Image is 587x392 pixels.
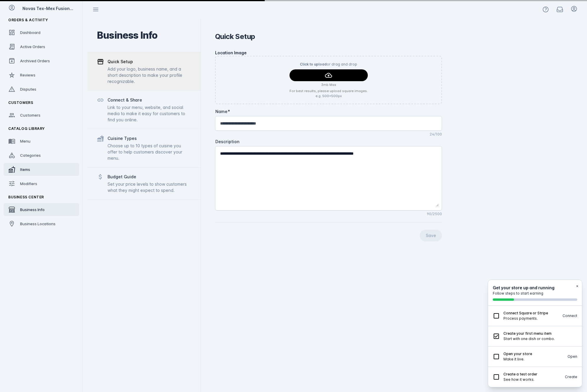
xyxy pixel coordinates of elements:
[503,336,577,342] p: Start with one dish or combo.
[20,139,30,143] span: Menu
[4,163,79,176] a: Items
[4,26,79,39] a: Dashboard
[8,100,33,105] span: Customers
[565,374,577,380] button: Create
[20,58,50,63] span: Archived Orders
[4,54,79,67] a: Archived Orders
[4,135,79,148] a: Menu
[4,40,79,53] a: Active Orders
[4,109,79,122] a: Customers
[503,377,561,382] p: See how it works.
[290,82,368,87] small: 3mb Max
[20,30,40,35] span: Dashboard
[215,33,255,40] div: Quick Setup
[290,89,368,94] small: For best results, please upload square images.
[562,313,577,318] button: Connect
[20,73,35,77] span: Reviews
[4,177,79,190] a: Modifiers
[108,104,191,123] div: Link to your menu, website, and social media to make it easy for customers to find you online.
[4,203,79,216] a: Business Info
[503,357,564,362] p: Make it live.
[493,285,577,291] h2: Get your store up and running
[300,62,327,66] span: Click to upload
[4,217,79,230] a: Business Locations
[427,210,442,216] mat-hint: 90/2500
[503,311,559,316] h3: Connect Square or Stripe
[215,109,227,114] mat-label: Name
[290,62,368,67] p: or drag and drop
[4,149,79,162] a: Categories
[20,207,45,212] span: Business Info
[20,167,30,172] span: Items
[8,18,48,22] span: Orders & Activity
[215,139,239,144] mat-label: Description
[108,66,191,84] div: Add your logo, business name, and a short description to make your profile recognizable.
[108,173,191,180] div: Budget Guide
[108,135,191,142] div: Cuisine Types
[503,372,561,377] h3: Create a test order
[22,5,77,12] div: Novas Tex-Mex Fusion BBQ
[576,283,578,289] button: ×
[8,126,45,131] span: Catalog Library
[20,113,40,117] span: Customers
[4,83,79,96] a: Disputes
[108,181,191,193] div: Set your price levels to show customers what they might expect to spend.
[568,354,577,359] button: Open
[20,153,41,158] span: Categories
[493,291,577,296] p: Follow steps to start earning
[108,143,191,161] div: Choose up to 10 types of cuisine you offer to help customers discover your menu.
[108,58,191,65] div: Quick Setup
[290,69,368,81] button: continue
[215,50,247,56] div: Location Image
[430,131,442,137] mat-hint: 24/100
[108,97,191,104] div: Connect & Share
[503,351,564,357] h3: Open your store
[290,94,368,99] small: e.g. 500x500px
[20,87,36,92] span: Disputes
[4,68,79,81] a: Reviews
[503,316,559,321] p: Process payments.
[8,195,44,199] span: Business Center
[503,331,577,336] h3: Create your first menu item
[97,31,158,40] div: Business Info
[20,44,45,49] span: Active Orders
[20,221,56,226] span: Business Locations
[20,181,37,186] span: Modifiers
